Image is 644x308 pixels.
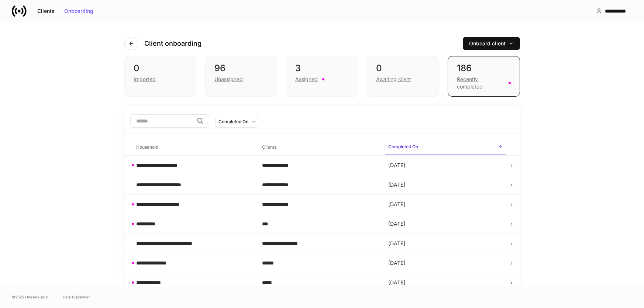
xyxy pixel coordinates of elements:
[382,234,509,253] td: [DATE]
[463,37,520,50] button: Onboard client
[134,76,156,83] div: Imported
[382,175,509,195] td: [DATE]
[457,62,510,74] div: 186
[382,214,509,234] td: [DATE]
[32,5,59,17] button: Clients
[59,5,98,17] button: Onboarding
[295,76,318,83] div: Assigned
[385,139,506,155] span: Completed On
[63,294,90,300] a: Data Disclaimer
[367,56,439,97] div: 0Awaiting client
[214,76,243,83] div: Unassigned
[376,76,411,83] div: Awaiting client
[376,62,430,74] div: 0
[259,140,379,155] span: Clients
[382,273,509,293] td: [DATE]
[457,76,504,90] div: Recently completed
[133,140,254,155] span: Household
[136,143,158,150] h6: Household
[215,116,259,128] button: Completed On
[382,253,509,273] td: [DATE]
[469,41,514,46] div: Onboard client
[218,118,248,125] div: Completed On
[382,156,509,175] td: [DATE]
[12,294,48,300] span: © 2025 OneAdvisory
[144,39,202,48] h4: Client onboarding
[214,62,268,74] div: 96
[134,62,187,74] div: 0
[262,143,276,150] h6: Clients
[64,8,93,14] div: Onboarding
[295,62,349,74] div: 3
[205,56,277,97] div: 96Unassigned
[382,195,509,214] td: [DATE]
[286,56,358,97] div: 3Assigned
[448,56,520,97] div: 186Recently completed
[388,143,418,150] h6: Completed On
[37,8,55,14] div: Clients
[124,56,196,97] div: 0Imported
